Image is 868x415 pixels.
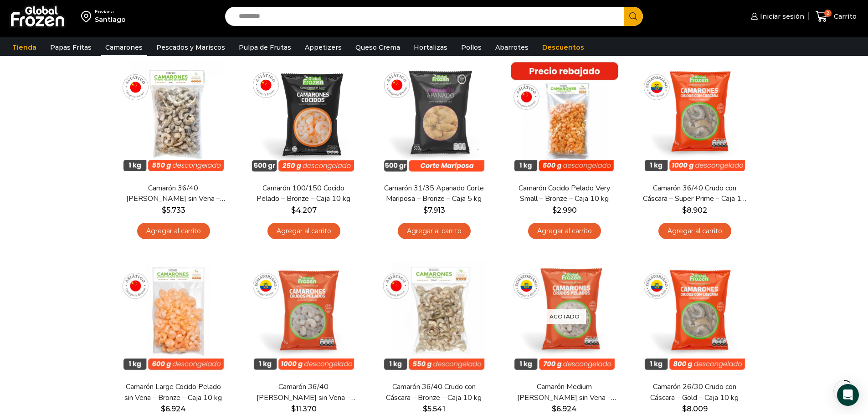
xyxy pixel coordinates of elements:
[824,10,832,17] span: 2
[552,405,577,413] bdi: 6.924
[398,223,471,240] a: Agregar al carrito: “Camarón 31/35 Apanado Corte Mariposa - Bronze - Caja 5 kg”
[552,206,577,215] bdi: 2.990
[624,7,643,26] button: Search button
[234,39,296,56] a: Pulpa de Frutas
[8,39,41,56] a: Tienda
[291,405,296,413] span: $
[101,39,147,56] a: Camarones
[491,39,533,56] a: Abarrotes
[423,405,445,413] bdi: 5.541
[251,382,356,403] a: Camarón 36/40 [PERSON_NAME] sin Vena – Super Prime – Caja 10 kg
[381,382,486,403] a: Camarón 36/40 Crudo con Cáscara – Bronze – Caja 10 kg
[682,206,707,215] bdi: 8.902
[300,39,346,56] a: Appetizers
[81,9,95,24] img: address-field-icon.svg
[512,183,616,204] a: Camarón Cocido Pelado Very Small – Bronze – Caja 10 kg
[682,405,708,413] bdi: 8.009
[121,183,226,204] a: Camarón 36/40 [PERSON_NAME] sin Vena – Bronze – Caja 10 kg
[528,223,601,240] a: Agregar al carrito: “Camarón Cocido Pelado Very Small - Bronze - Caja 10 kg”
[749,7,804,26] a: Iniciar sesión
[409,39,452,56] a: Hortalizas
[381,183,486,204] a: Camarón 31/35 Apanado Corte Mariposa – Bronze – Caja 5 kg
[682,206,687,215] span: $
[95,15,126,24] div: Santiago
[658,223,731,240] a: Agregar al carrito: “Camarón 36/40 Crudo con Cáscara - Super Prime - Caja 10 kg”
[552,206,557,215] span: $
[642,183,747,204] a: Camarón 36/40 Crudo con Cáscara – Super Prime – Caja 10 kg
[813,6,859,27] a: 2 Carrito
[291,206,317,215] bdi: 4.207
[552,405,556,413] span: $
[423,206,428,215] span: $
[832,12,857,21] span: Carrito
[291,405,317,413] bdi: 11.370
[837,384,859,406] div: Open Intercom Messenger
[46,39,96,56] a: Papas Fritas
[457,39,486,56] a: Pollos
[423,206,445,215] bdi: 7.913
[137,223,210,240] a: Agregar al carrito: “Camarón 36/40 Crudo Pelado sin Vena - Bronze - Caja 10 kg”
[543,309,586,324] p: Agotado
[121,382,226,403] a: Camarón Large Cocido Pelado sin Vena – Bronze – Caja 10 kg
[291,206,296,215] span: $
[682,405,687,413] span: $
[161,405,186,413] bdi: 6.924
[267,223,340,240] a: Agregar al carrito: “Camarón 100/150 Cocido Pelado - Bronze - Caja 10 kg”
[642,382,747,403] a: Camarón 26/30 Crudo con Cáscara – Gold – Caja 10 kg
[538,39,589,56] a: Descuentos
[95,9,126,15] div: Enviar a
[351,39,405,56] a: Queso Crema
[162,206,166,215] span: $
[152,39,230,56] a: Pescados y Mariscos
[162,206,185,215] bdi: 5.733
[758,12,804,21] span: Iniciar sesión
[251,183,356,204] a: Camarón 100/150 Cocido Pelado – Bronze – Caja 10 kg
[512,382,616,403] a: Camarón Medium [PERSON_NAME] sin Vena – Silver – Caja 10 kg
[423,405,427,413] span: $
[161,405,165,413] span: $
